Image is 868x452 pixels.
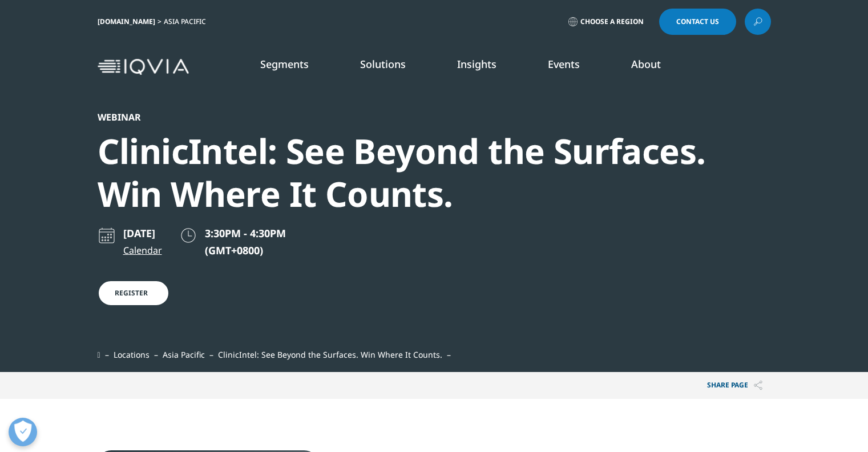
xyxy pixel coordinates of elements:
span: Contact Us [676,18,719,25]
img: IQVIA Healthcare Information Technology and Pharma Clinical Research Company [98,59,189,75]
a: Calendar [123,243,162,257]
a: Asia Pacific [163,349,205,360]
nav: Primary [193,40,771,94]
a: Segments [260,57,309,71]
a: Solutions [360,57,406,71]
a: Locations [114,349,150,360]
img: calendar [98,226,116,245]
p: Share PAGE [699,372,771,399]
button: Share PAGEShare PAGE [699,372,771,399]
p: [DATE] [123,226,162,240]
div: Webinar [98,111,709,123]
div: Asia Pacific [164,17,211,26]
a: Insights [457,57,496,71]
span: Choose a Region [580,17,644,26]
div: ClinicIntel: See Beyond the Surfaces. Win Where It Counts. [98,130,709,215]
a: Events [548,57,580,71]
button: Open Preferences [9,418,37,446]
p: (GMT+0800) [205,243,286,257]
img: Share PAGE [754,381,762,390]
span: 3:30PM - 4:30PM [205,226,286,240]
a: Contact Us [659,9,736,35]
img: clock [179,226,197,245]
a: Register [98,280,169,306]
a: [DOMAIN_NAME] [98,17,155,26]
a: About [631,57,661,71]
span: ClinicIntel: See Beyond the Surfaces. Win Where It Counts. [218,349,442,360]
